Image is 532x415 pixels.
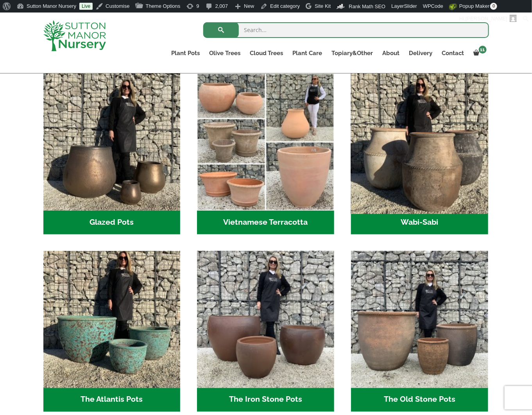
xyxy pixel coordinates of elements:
a: Contact [437,48,469,59]
a: Visit product category Vietnamese Terracotta [197,73,334,234]
span: Site Kit [315,3,331,9]
img: Glazed Pots [43,73,181,211]
span: 0 [490,3,497,10]
a: Olive Trees [204,48,245,59]
img: The Old Stone Pots [351,251,488,388]
h2: The Atlantis Pots [43,388,181,412]
h2: Wabi-Sabi [351,211,488,235]
a: About [378,48,405,59]
h2: Glazed Pots [43,211,181,235]
a: Visit product category Wabi-Sabi [351,73,488,234]
a: Topiary&Other [327,48,378,59]
img: Wabi-Sabi [348,70,491,214]
a: 11 [469,48,489,59]
a: Live [79,3,93,10]
a: Cloud Trees [245,48,288,59]
img: Vietnamese Terracotta [197,73,334,211]
a: Visit product category Glazed Pots [43,73,181,234]
input: Search... [203,22,489,38]
span: 11 [479,46,487,54]
a: Visit product category The Old Stone Pots [351,251,488,412]
a: Hi, [457,13,520,25]
h2: Vietnamese Terracotta [197,211,334,235]
h2: The Iron Stone Pots [197,388,334,412]
span: [PERSON_NAME] [466,16,507,21]
a: Visit product category The Iron Stone Pots [197,251,334,412]
img: logo [43,20,106,51]
img: The Iron Stone Pots [197,251,334,388]
span: Rank Math SEO [349,4,385,9]
img: The Atlantis Pots [43,251,181,388]
a: Plant Care [288,48,327,59]
a: Plant Pots [167,48,204,59]
h2: The Old Stone Pots [351,388,488,412]
a: Visit product category The Atlantis Pots [43,251,181,412]
a: Delivery [405,48,437,59]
